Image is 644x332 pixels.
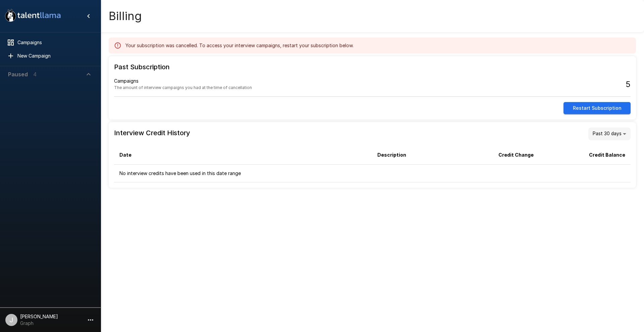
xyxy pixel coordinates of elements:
span: The amount of interview campaigns you had at the time of cancellation [114,85,252,90]
button: Restart Subscription [563,102,631,114]
b: Credit Change [498,152,534,158]
div: Past 30 days [588,128,631,140]
h4: Billing [109,9,142,23]
b: Description [377,152,406,158]
b: Credit Balance [589,152,625,158]
th: No interview credits have been used in this date range [114,164,372,182]
h6: Past Subscription [114,62,170,72]
h6: Interview Credit History [114,128,190,140]
b: Date [119,152,131,158]
p: Campaigns [114,78,372,84]
div: Your subscription was cancelled. To access your interview campaigns, restart your subscription be... [125,39,354,52]
h5: 5 [626,79,631,90]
